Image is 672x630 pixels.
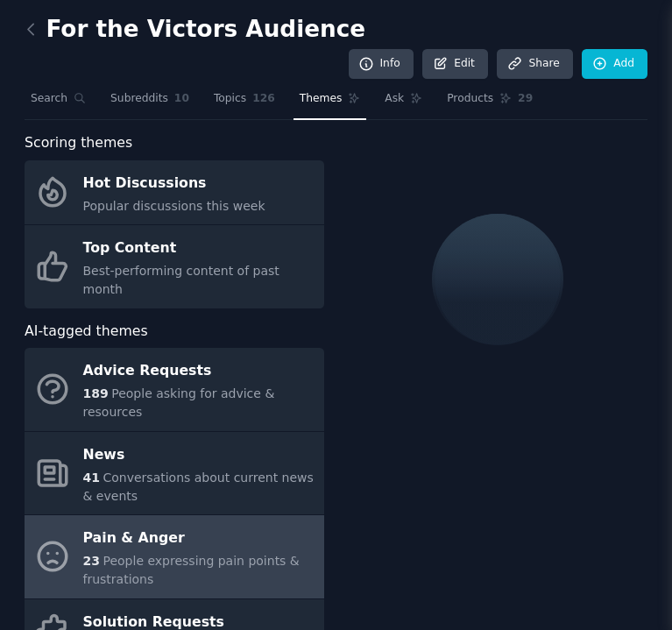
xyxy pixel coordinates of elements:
a: Products29 [441,85,539,121]
h2: For the Victors Audience [25,16,365,44]
span: Conversations about current news & events [83,471,314,503]
a: Hot DiscussionsPopular discussions this week [25,160,324,225]
a: Topics126 [208,85,281,121]
a: Themes [294,85,367,121]
a: Ask [378,85,428,121]
a: Share [497,49,572,79]
span: 29 [518,91,533,107]
span: People expressing pain points & frustrations [83,554,300,586]
span: 126 [252,91,275,107]
span: AI-tagged themes [25,321,148,343]
span: 189 [83,386,109,400]
span: Search [31,91,67,107]
a: Top ContentBest-performing content of past month [25,225,324,308]
span: Subreddits [110,91,168,107]
div: Advice Requests [83,357,315,386]
div: Hot Discussions [83,169,265,197]
div: Top Content [83,235,315,263]
a: Subreddits10 [104,85,195,121]
span: Topics [214,91,246,107]
a: Search [25,85,92,121]
span: Ask [385,91,404,107]
span: Themes [300,91,343,107]
a: Pain & Anger23People expressing pain points & frustrations [25,515,324,598]
span: Popular discussions this week [83,199,265,213]
span: 23 [83,554,100,568]
a: News41Conversations about current news & events [25,432,324,515]
a: Add [582,49,647,79]
span: Products [447,91,493,107]
span: 10 [174,91,189,107]
span: Best-performing content of past month [83,264,279,296]
span: Scoring themes [25,132,132,154]
div: Pain & Anger [83,525,315,553]
span: People asking for advice & resources [83,386,275,419]
span: 41 [83,471,100,485]
a: Advice Requests189People asking for advice & resources [25,348,324,431]
a: Edit [422,49,488,79]
div: News [83,441,315,469]
a: Info [349,49,414,79]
